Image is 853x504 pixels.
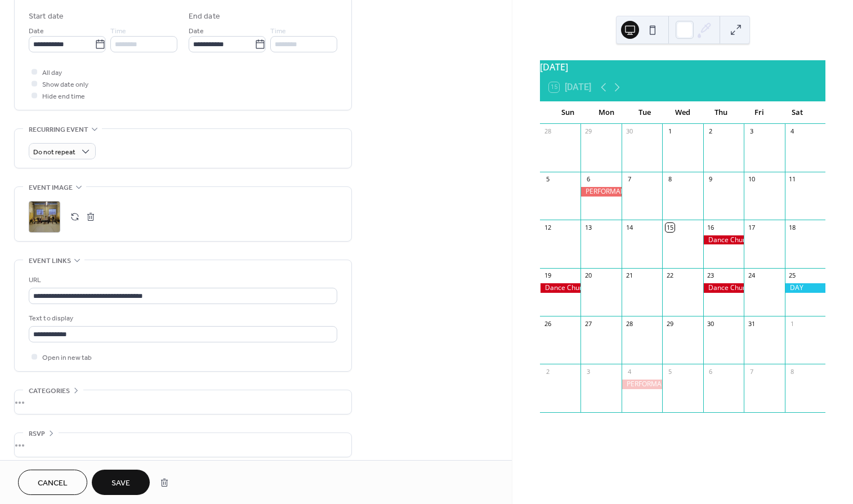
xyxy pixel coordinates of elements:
div: ••• [15,433,351,457]
span: RSVP [29,428,45,440]
span: Time [270,25,286,37]
span: Hide end time [42,91,85,102]
div: Dance Church [703,235,744,245]
div: 20 [584,271,592,280]
button: Save [92,470,150,495]
div: 29 [666,319,674,328]
div: 4 [625,367,633,376]
div: 15 [666,223,674,231]
div: 31 [747,319,756,328]
div: 2 [543,367,552,376]
span: Save [111,478,130,489]
div: 7 [625,175,633,184]
div: Dance Church [703,283,744,293]
div: 14 [625,223,633,231]
div: 6 [584,175,592,184]
div: 16 [707,223,715,231]
div: Tue [626,101,664,124]
span: Date [29,25,44,37]
div: Start date [29,11,64,23]
div: 7 [747,367,756,376]
div: 30 [625,127,633,136]
button: Cancel [18,470,87,495]
div: 27 [584,319,592,328]
span: Recurring event [29,124,88,136]
div: PERFORMANCE: Channel 13 [580,187,621,197]
div: Wed [664,101,702,124]
span: Open in new tab [42,352,92,364]
div: [DATE] [540,60,825,74]
div: Mon [587,101,626,124]
div: Thu [702,101,740,124]
div: 6 [707,367,715,376]
div: 21 [625,271,633,280]
span: Show date only [42,79,88,91]
span: Date [189,25,204,37]
div: 24 [747,271,756,280]
div: 5 [543,175,552,184]
div: 1 [788,319,797,328]
span: Time [110,25,126,37]
div: 11 [788,175,797,184]
div: 5 [666,367,674,376]
div: Text to display [29,313,335,324]
div: PERFORMANCE: Channel 13 [622,380,662,389]
span: Event image [29,182,73,194]
div: 3 [747,127,756,136]
div: 23 [707,271,715,280]
div: End date [189,11,220,23]
div: ••• [15,390,351,414]
div: 26 [543,319,552,328]
div: 13 [584,223,592,231]
div: 29 [584,127,592,136]
div: URL [29,274,335,286]
span: Categories [29,385,70,397]
div: 22 [666,271,674,280]
span: Event links [29,255,71,267]
div: Sun [549,101,587,124]
div: 25 [788,271,797,280]
div: Sat [778,101,816,124]
div: 1 [666,127,674,136]
div: Fri [740,101,778,124]
span: Do not repeat [33,146,75,159]
div: 30 [707,319,715,328]
div: Dance Church [540,283,580,293]
span: Cancel [38,478,68,489]
div: 17 [747,223,756,231]
div: 28 [625,319,633,328]
div: 2 [707,127,715,136]
div: 19 [543,271,552,280]
div: 18 [788,223,797,231]
div: DAY [785,283,825,293]
div: 4 [788,127,797,136]
div: 9 [707,175,715,184]
div: 10 [747,175,756,184]
div: 8 [788,367,797,376]
span: All day [42,67,62,79]
div: 3 [584,367,592,376]
div: 12 [543,223,552,231]
div: 28 [543,127,552,136]
div: 8 [666,175,674,184]
div: ; [29,201,60,233]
